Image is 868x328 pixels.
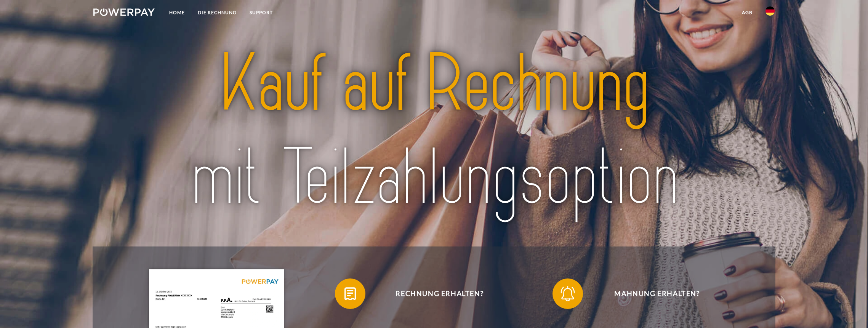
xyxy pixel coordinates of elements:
[553,278,751,309] button: Mahnung erhalten?
[163,6,191,19] a: Home
[346,278,533,309] span: Rechnung erhalten?
[564,278,750,309] span: Mahnung erhalten?
[191,6,243,19] a: DIE RECHNUNG
[132,33,736,229] img: title-powerpay_de.svg
[93,8,155,16] img: logo-powerpay-white.svg
[735,6,759,19] a: agb
[766,6,775,16] img: de
[341,284,360,303] img: qb_bill.svg
[243,6,279,19] a: SUPPORT
[335,278,533,309] button: Rechnung erhalten?
[838,298,862,322] iframe: Schaltfläche zum Öffnen des Messaging-Fensters
[558,284,577,303] img: qb_bell.svg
